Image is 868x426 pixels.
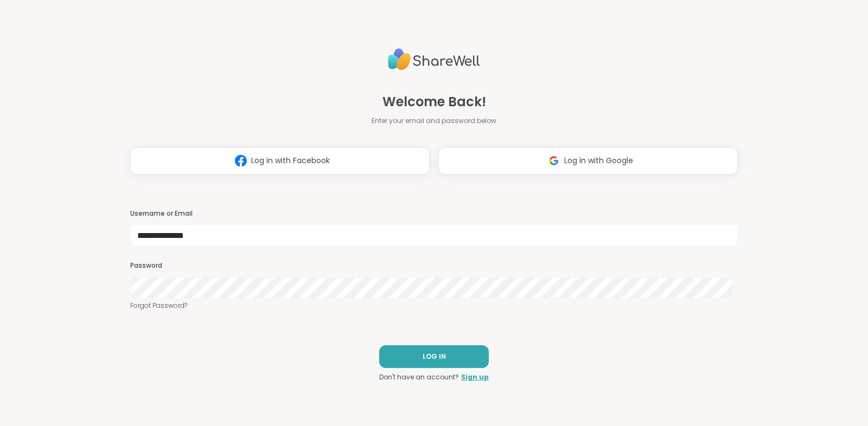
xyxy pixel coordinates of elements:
[423,352,446,362] span: LOG IN
[438,147,738,175] button: Log in with Google
[372,116,496,126] span: Enter your email and password below
[130,301,738,311] a: Forgot Password?
[130,209,738,218] h3: Username or Email
[251,155,330,166] span: Log in with Facebook
[379,372,459,382] span: Don't have an account?
[130,261,738,270] h3: Password
[379,345,489,368] button: LOG IN
[231,151,251,171] img: ShareWell Logomark
[564,155,633,166] span: Log in with Google
[388,44,480,75] img: ShareWell Logo
[461,372,489,382] a: Sign up
[544,151,564,171] img: ShareWell Logomark
[130,147,430,175] button: Log in with Facebook
[382,92,486,112] span: Welcome Back!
